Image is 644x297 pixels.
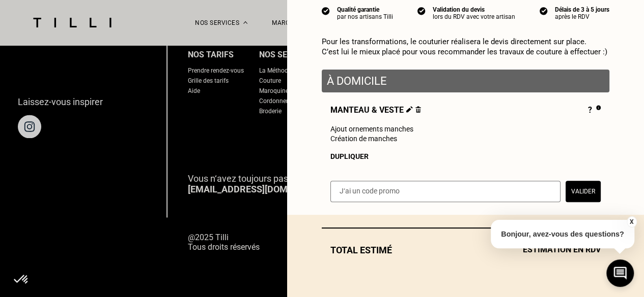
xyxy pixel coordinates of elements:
p: Bonjour, avez-vous des questions? [491,220,634,248]
div: Validation du devis [433,6,515,13]
span: Création de manches [330,135,397,143]
p: À domicile [327,75,604,87]
img: Éditer [406,106,413,113]
img: icon list info [540,6,548,15]
img: icon list info [322,6,330,15]
button: Valider [566,181,601,202]
div: par nos artisans Tilli [337,13,393,20]
img: icon list info [417,6,426,15]
span: Manteau & veste [330,105,421,116]
div: après le RDV [555,13,609,20]
div: ? [588,105,601,116]
div: Total estimé [322,245,609,255]
div: Dupliquer [330,152,601,160]
span: Ajout ornements manches [330,125,413,133]
button: X [626,216,636,227]
div: Qualité garantie [337,6,393,13]
p: Pour les transformations, le couturier réalisera le devis directement sur place. C’est lui le mie... [322,37,609,57]
div: Délais de 3 à 5 jours [555,6,609,13]
input: J‘ai un code promo [330,181,561,202]
img: Pourquoi le prix est indéfini ? [596,105,601,110]
div: lors du RDV avec votre artisan [433,13,515,20]
img: Supprimer [415,106,421,113]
